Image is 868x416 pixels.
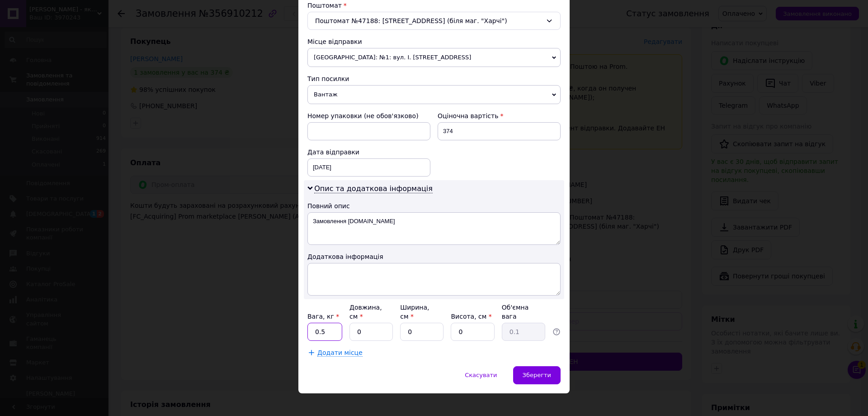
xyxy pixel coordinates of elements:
div: Поштомат №47188: [STREET_ADDRESS] (біля маг. "Харчі") [307,12,561,30]
div: Повний опис [307,201,561,210]
span: Тип посилки [307,75,349,82]
div: Оціночна вартість [438,111,561,120]
span: Вантаж [307,85,561,104]
label: Довжина, см [349,304,382,320]
span: Зберегти [523,372,551,378]
span: Місце відправки [307,38,362,45]
div: Об'ємна вага [502,303,545,321]
label: Висота, см [451,313,491,320]
label: Вага, кг [307,313,339,320]
span: [GEOGRAPHIC_DATA]: №1: вул. І. [STREET_ADDRESS] [307,48,561,67]
div: Поштомат [307,1,561,10]
span: Додати місце [317,349,363,357]
label: Ширина, см [400,304,429,320]
span: Опис та додаткова інформація [314,184,433,193]
div: Номер упаковки (не обов'язково) [307,111,430,120]
div: Дата відправки [307,148,430,157]
span: Скасувати [465,372,497,378]
div: Додаткова інформація [307,252,561,261]
textarea: Замовлення [DOMAIN_NAME] [307,212,561,245]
